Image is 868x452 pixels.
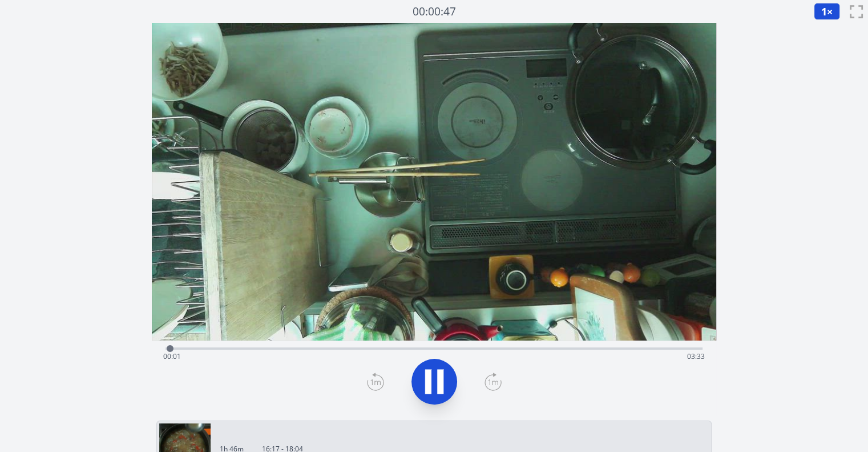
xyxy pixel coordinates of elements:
button: 1× [814,3,840,20]
a: 00:00:47 [413,3,456,20]
span: 1 [821,5,827,18]
span: 03:33 [687,351,705,361]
